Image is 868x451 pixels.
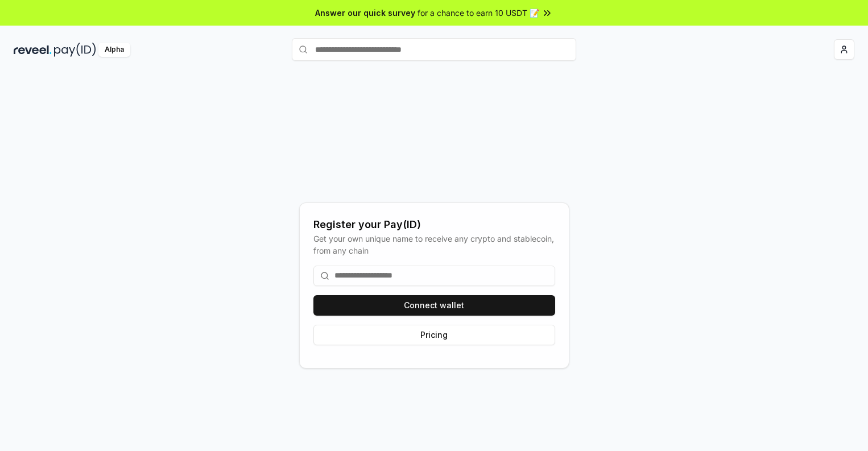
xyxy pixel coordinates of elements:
div: Get your own unique name to receive any crypto and stablecoin, from any chain [313,233,555,256]
span: for a chance to earn 10 USDT 📝 [418,7,539,19]
img: pay_id [54,43,96,57]
button: Pricing [313,325,555,345]
button: Connect wallet [313,295,555,316]
span: Answer our quick survey [315,7,415,19]
img: reveel_dark [14,43,52,57]
div: Register your Pay(ID) [313,217,555,233]
div: Alpha [98,43,130,57]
